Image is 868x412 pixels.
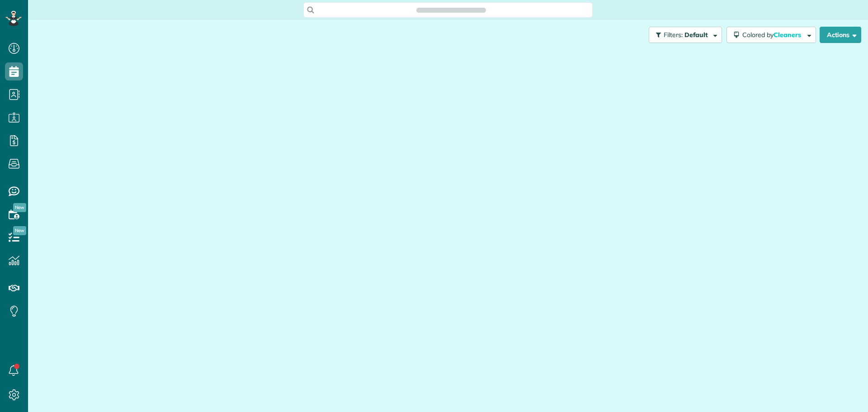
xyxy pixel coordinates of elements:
a: Filters: Default [644,27,722,43]
span: Default [684,31,708,39]
span: Search ZenMaid… [425,5,476,14]
button: Colored byCleaners [726,27,816,43]
button: Actions [820,27,861,43]
span: Filters: [664,31,683,39]
button: Filters: Default [649,27,722,43]
span: Colored by [742,31,804,39]
span: New [13,226,26,235]
span: New [13,203,26,212]
span: Cleaners [774,31,802,39]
